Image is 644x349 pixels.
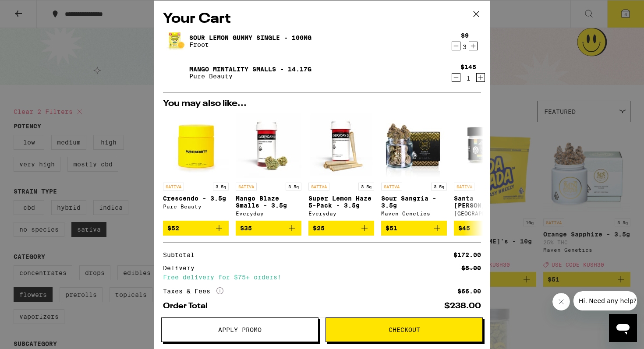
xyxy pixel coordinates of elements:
[189,34,311,41] a: Sour Lemon Gummy Single - 100mg
[189,41,311,48] p: Froot
[308,113,374,221] a: Open page for Super Lemon Haze 5-Pack - 3.5g from Everyday
[163,204,229,209] div: Pure Beauty
[326,317,483,342] button: Checkout
[453,252,481,258] div: $172.00
[461,265,481,271] div: $5.00
[189,73,311,80] p: Pure Beauty
[236,195,301,209] p: Mango Blaze Smalls - 3.5g
[389,327,420,333] span: Checkout
[163,302,214,310] div: Order Total
[163,113,229,221] a: Open page for Crescendo - 3.5g from Pure Beauty
[236,113,301,221] a: Open page for Mango Blaze Smalls - 3.5g from Everyday
[452,42,460,50] button: Decrement
[358,183,374,190] p: 3.5g
[163,32,188,51] img: Sour Lemon Gummy Single - 100mg
[458,225,470,232] span: $45
[381,183,402,190] p: SATIVA
[161,317,318,342] button: Apply Promo
[163,265,201,271] div: Delivery
[240,225,252,232] span: $35
[308,183,329,190] p: SATIVA
[236,183,257,190] p: SATIVA
[431,183,447,190] p: 3.5g
[381,195,447,209] p: Sour Sangria - 3.5g
[460,63,476,71] div: $145
[163,287,223,295] div: Taxes & Fees
[381,221,447,236] button: Add to bag
[444,302,481,310] div: $238.00
[386,225,397,232] span: $51
[163,183,184,190] p: SATIVA
[381,113,447,178] img: Maven Genetics - Sour Sangria - 3.5g
[163,60,188,85] img: Mango Mintality Smalls - 14.17g
[469,42,478,50] button: Increment
[461,43,469,50] div: 3
[476,73,485,82] button: Increment
[573,291,637,310] iframe: Message from company
[313,225,325,232] span: $25
[454,183,475,190] p: SATIVA
[163,113,229,178] img: Pure Beauty - Crescendo - 3.5g
[609,314,637,342] iframe: Button to launch messaging window
[457,288,481,294] div: $66.00
[236,211,301,216] div: Everyday
[454,211,520,216] div: [GEOGRAPHIC_DATA]
[308,211,374,216] div: Everyday
[454,113,520,221] a: Open page for Santa Cruz Dream - 3.5g from Fog City Farms
[308,195,374,209] p: Super Lemon Haze 5-Pack - 3.5g
[461,32,469,39] div: $9
[286,183,301,190] p: 3.5g
[552,293,570,310] iframe: Close message
[163,221,229,236] button: Add to bag
[213,183,229,190] p: 3.5g
[236,113,301,178] img: Everyday - Mango Blaze Smalls - 3.5g
[163,99,481,108] h2: You may also like...
[218,327,262,333] span: Apply Promo
[381,211,447,216] div: Maven Genetics
[454,221,520,236] button: Add to bag
[454,195,520,209] p: Santa [PERSON_NAME] Dream - 3.5g
[308,221,374,236] button: Add to bag
[189,66,311,73] a: Mango Mintality Smalls - 14.17g
[308,113,374,178] img: Everyday - Super Lemon Haze 5-Pack - 3.5g
[452,73,460,82] button: Decrement
[381,113,447,221] a: Open page for Sour Sangria - 3.5g from Maven Genetics
[236,221,301,236] button: Add to bag
[163,9,481,29] h2: Your Cart
[163,195,229,202] p: Crescendo - 3.5g
[167,225,179,232] span: $52
[454,113,520,178] img: Fog City Farms - Santa Cruz Dream - 3.5g
[460,75,476,82] div: 1
[163,274,481,280] div: Free delivery for $75+ orders!
[163,252,201,258] div: Subtotal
